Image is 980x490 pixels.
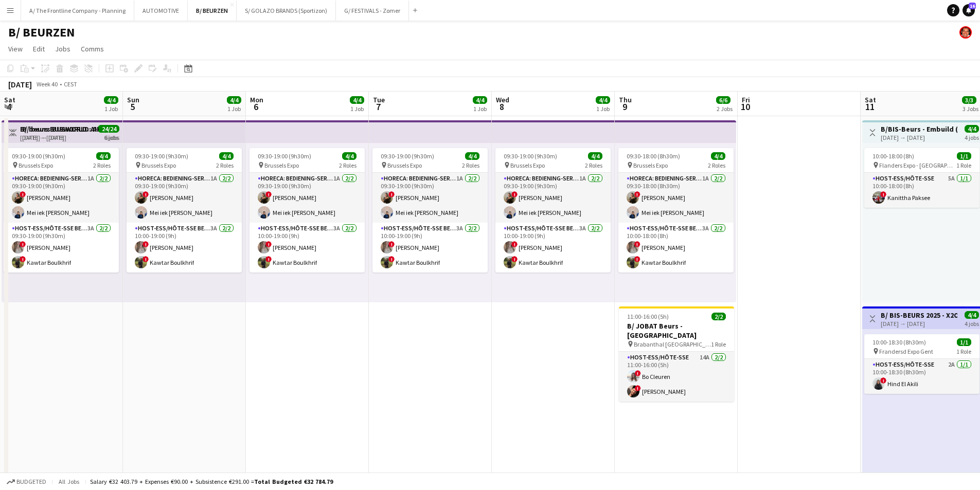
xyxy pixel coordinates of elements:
span: View [8,44,23,53]
span: 09:30-19:00 (9h30m) [381,152,434,160]
a: Edit [29,42,49,56]
div: 10:00-18:00 (8h)1/1 Flanders Expo - [GEOGRAPHIC_DATA]1 RoleHost-ess/Hôte-sse5A1/110:00-18:00 (8h)... [864,148,979,208]
span: ! [265,241,272,247]
span: 10 [740,101,750,113]
h3: B/ beurs BUSWORLD: AKTUAL - Geyushi Motors ([PERSON_NAME]) - 04 tem [DATE]) [22,124,99,134]
span: Comms [81,44,104,53]
app-job-card: 09:30-19:00 (9h30m)4/4 Brussels Expo2 RolesHoreca: Bediening-Service1A2/209:30-19:00 (9h30m)![PER... [250,148,365,273]
span: ! [388,191,395,197]
app-card-role: Host-ess/Hôte-sse2A1/110:00-18:30 (8h30m)!Hind El Akili [864,359,979,394]
app-job-card: 09:30-19:00 (9h30m)4/4 Brussels Expo2 RolesHoreca: Bediening-Service1A2/209:30-19:00 (9h30m)![PER... [372,148,488,273]
span: Brussels Expo [633,161,668,169]
div: 1 Job [473,105,487,113]
div: 09:30-19:00 (9h30m)4/4 Brussels Expo2 RolesHoreca: Bediening-Service1A2/209:30-19:00 (9h30m)![PER... [127,148,242,273]
app-card-role: Horeca: Bediening-Service1A2/209:30-18:00 (8h30m)![PERSON_NAME]Mei iek [PERSON_NAME] [618,173,734,223]
h3: B/BIS-Beurs - Embuild (11+18+19/10) [881,124,957,134]
span: ! [142,191,149,197]
span: ! [880,191,886,197]
span: 09:30-18:00 (8h30m) [627,152,680,160]
app-user-avatar: Peter Desart [959,26,972,39]
span: ! [265,256,272,262]
span: Fri [742,95,750,104]
span: Brussels Expo [510,161,545,169]
span: 11 [863,101,876,113]
app-card-role: Horeca: Bediening-Service1A2/209:30-19:00 (9h30m)![PERSON_NAME]Mei iek [PERSON_NAME] [495,173,611,223]
div: 4 jobs [965,133,979,141]
span: 4/4 [104,96,118,104]
span: 4/4 [965,125,979,133]
span: Edit [33,44,45,53]
h1: B/ BEURZEN [8,25,75,40]
span: Flanders Expo - [GEOGRAPHIC_DATA] [879,161,956,169]
div: 2 Jobs [717,105,733,113]
span: ! [20,191,26,197]
span: ! [511,241,518,247]
span: Brussels Expo [387,161,422,169]
span: ! [142,256,149,262]
span: ! [511,256,518,262]
a: Jobs [51,42,75,56]
span: 4/4 [596,96,610,104]
div: [DATE] → [DATE] [22,134,99,141]
span: All jobs [57,478,81,485]
span: 4/4 [350,96,364,104]
span: Week 40 [34,80,60,88]
span: 4/4 [227,96,241,104]
span: 09:30-19:00 (9h30m) [135,152,188,160]
app-card-role: Horeca: Bediening-Service1A2/209:30-19:00 (9h30m)![PERSON_NAME]Mei iek [PERSON_NAME] [250,173,365,223]
span: ! [20,241,26,247]
app-card-role: Host-ess/Hôte-sse5A1/110:00-18:00 (8h)!Kanittha Paksee [864,173,979,208]
span: ! [635,385,641,391]
span: 3/3 [962,96,976,104]
span: Jobs [55,44,70,53]
button: B/ BEURZEN [188,1,237,21]
div: 4 jobs [965,319,979,328]
span: Frandersd Expo Gent [879,348,933,355]
span: 2 Roles [339,161,357,169]
app-job-card: 11:00-16:00 (5h)2/2B/ JOBAT Beurs - [GEOGRAPHIC_DATA] Brabanthal [GEOGRAPHIC_DATA]1 RoleHost-ess/... [619,306,734,402]
span: 2 Roles [462,161,479,169]
span: Brussels Expo [264,161,299,169]
span: 6/6 [716,96,730,104]
button: S/ GOLAZO BRANDS (Sportizon) [237,1,336,21]
span: ! [635,370,641,376]
button: AUTOMOTIVE [134,1,188,21]
app-job-card: 10:00-18:30 (8h30m)1/1 Frandersd Expo Gent1 RoleHost-ess/Hôte-sse2A1/110:00-18:30 (8h30m)!Hind El... [864,334,979,394]
app-card-role: Host-ess/Hôte-sse Beurs - Foire3A2/210:00-19:00 (9h)![PERSON_NAME]!Kawtar Boulkhrif [372,223,488,273]
div: [DATE] → [DATE] [881,134,957,141]
app-card-role: Host-ess/Hôte-sse Beurs - Foire3A2/210:00-18:00 (8h)![PERSON_NAME]!Kawtar Boulkhrif [618,223,734,273]
span: Total Budgeted €32 784.79 [254,478,333,485]
span: 2/2 [711,313,726,320]
span: 4/4 [965,311,979,319]
a: Comms [77,42,108,56]
span: 1/1 [957,152,971,160]
span: 4/4 [342,152,357,160]
span: Brabanthal [GEOGRAPHIC_DATA] [634,340,711,348]
button: G/ FESTIVALS - Zomer [336,1,409,21]
span: 6 [248,101,263,113]
span: Brussels Expo [141,161,176,169]
app-card-role: Horeca: Bediening-Service1A2/209:30-19:00 (9h30m)![PERSON_NAME]Mei iek [PERSON_NAME] [372,173,488,223]
div: 09:30-19:00 (9h30m)4/4 Brussels Expo2 RolesHoreca: Bediening-Service1A2/209:30-19:00 (9h30m)![PER... [495,148,611,273]
span: 1 Role [956,161,971,169]
span: 11:00-16:00 (5h) [627,313,669,320]
span: 1 Role [956,348,971,355]
app-job-card: 09:30-19:00 (9h30m)4/4 Brussels Expo2 RolesHoreca: Bediening-Service1A2/209:30-19:00 (9h30m)![PER... [4,148,119,273]
button: A/ The Frontline Company - Planning [21,1,134,21]
h3: B/ BIS-BEURS 2025 - X2O Badkamers - 11+12+18+19/10/25 [881,311,957,320]
span: ! [265,191,272,197]
span: 4/4 [219,152,234,160]
div: 3 Jobs [963,105,978,113]
div: 09:30-18:00 (8h30m)4/4 Brussels Expo2 RolesHoreca: Bediening-Service1A2/209:30-18:00 (8h30m)![PER... [618,148,734,273]
span: 7 [371,101,385,113]
h3: B/ JOBAT Beurs - [GEOGRAPHIC_DATA] [619,321,734,340]
div: 1 Job [350,105,364,113]
span: 4/4 [588,152,602,160]
span: ! [388,241,395,247]
span: 2 Roles [216,161,234,169]
app-card-role: Host-ess/Hôte-sse Beurs - Foire3A2/210:00-19:00 (9h)![PERSON_NAME]!Kawtar Boulkhrif [495,223,611,273]
span: 10:00-18:00 (8h) [872,152,914,160]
